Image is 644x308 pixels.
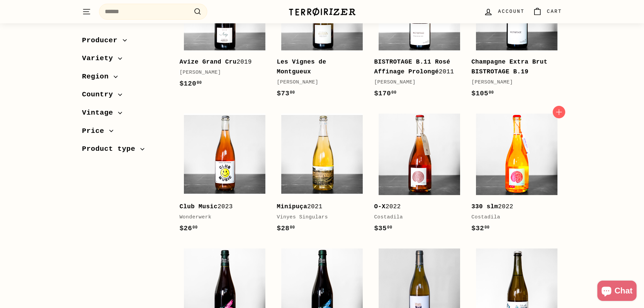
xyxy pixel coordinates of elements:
inbox-online-store-chat: Shopify online store chat [595,281,639,303]
div: Wonderwerk [180,213,263,221]
button: Vintage [82,105,169,124]
sup: 00 [391,90,396,95]
div: 2021 [277,202,361,212]
a: O-X2022Costadila [374,109,465,241]
div: Vinyes Singulars [277,213,361,221]
div: [PERSON_NAME] [277,78,361,87]
sup: 00 [197,80,202,85]
button: Country [82,88,169,106]
sup: 00 [192,225,197,230]
button: Product type [82,142,169,160]
span: $73 [277,90,295,97]
div: Costadila [374,213,458,221]
a: Club Music2023Wonderwerk [180,109,270,241]
b: 330 slm [472,203,498,210]
b: Minipuça [277,203,307,210]
span: $35 [374,224,392,232]
span: Account [498,8,524,15]
b: BISTROTAGE B.11 Rosé Affinage Prolongé [374,58,450,75]
sup: 00 [290,90,295,95]
span: Producer [82,35,123,46]
sup: 00 [488,90,494,95]
div: [PERSON_NAME] [180,69,263,77]
span: Cart [547,8,562,15]
span: $32 [472,224,490,232]
sup: 00 [290,225,295,230]
div: 2019 [180,57,263,67]
span: Variety [82,53,118,65]
b: Club Music [180,203,218,210]
span: $105 [472,90,494,97]
b: Les Vignes de Montgueux [277,58,326,75]
b: O-X [374,203,386,210]
span: $28 [277,224,295,232]
div: [PERSON_NAME] [374,78,458,87]
span: Country [82,89,118,101]
b: Avize Grand Cru [180,58,237,65]
div: 2011 [374,57,458,77]
button: Producer [82,33,169,51]
span: $120 [180,80,202,88]
span: Product type [82,144,141,155]
div: 2022 [374,202,458,212]
span: Vintage [82,107,118,119]
span: $26 [180,224,198,232]
sup: 00 [387,225,392,230]
b: Champagne Extra Brut BISTROTAGE B.19 [472,58,548,75]
a: 330 slm2022Costadila [472,109,562,241]
a: Minipuça2021Vinyes Singulars [277,109,367,241]
div: [PERSON_NAME] [472,78,555,87]
button: Region [82,69,169,88]
a: Account [480,2,528,22]
button: Price [82,124,169,142]
div: Costadila [472,213,555,221]
span: $170 [374,90,397,97]
a: Cart [529,2,566,22]
span: Region [82,71,114,82]
sup: 00 [484,225,490,230]
div: 2023 [180,202,263,212]
span: Price [82,125,110,137]
button: Variety [82,51,169,70]
div: 2022 [472,202,555,212]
